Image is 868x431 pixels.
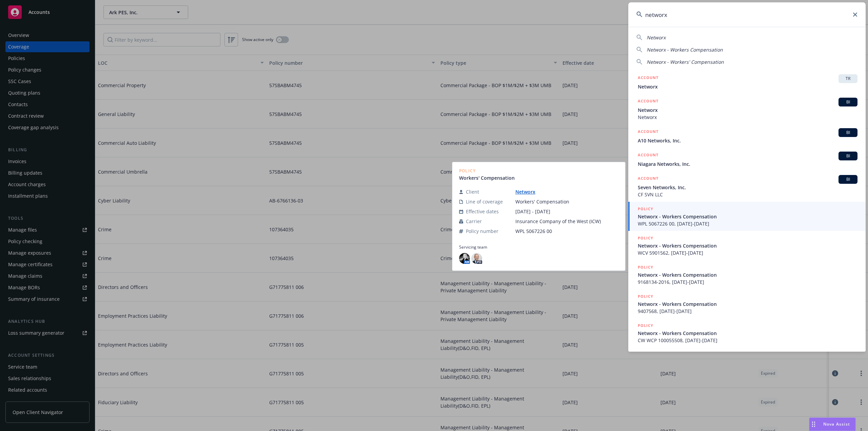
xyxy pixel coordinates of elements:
[638,98,658,106] h5: ACCOUNT
[809,418,818,431] div: Drag to move
[628,318,866,348] a: POLICYNetworx - Workers CompensationCW WCP 100055508, [DATE]-[DATE]
[638,83,857,90] span: Networx
[638,191,857,198] span: CF SVN LLC
[628,289,866,318] a: POLICYNetworx - Workers Compensation9407568, [DATE]-[DATE]
[638,114,857,121] span: Networx
[638,175,658,183] h5: ACCOUNT
[638,74,658,82] h5: ACCOUNT
[647,46,723,53] span: Networx - Workers Compensation
[628,148,866,171] a: ACCOUNTBINiagara Networks, Inc.
[638,278,857,286] span: 9168134-2016, [DATE]-[DATE]
[638,160,857,168] span: Niagara Networks, Inc.
[638,249,857,256] span: WCV 5901562, [DATE]-[DATE]
[638,220,857,227] span: WPL 5067226 00, [DATE]-[DATE]
[638,152,658,160] h5: ACCOUNT
[638,128,658,136] h5: ACCOUNT
[638,293,653,300] h5: POLICY
[638,330,857,337] span: Networx - Workers Compensation
[841,76,855,82] span: TR
[841,176,855,182] span: BI
[628,71,866,94] a: ACCOUNTTRNetworx
[638,337,857,344] span: CW WCP 100055508, [DATE]-[DATE]
[638,137,857,144] span: A10 Networks, Inc.
[638,106,857,114] span: Networx
[823,421,850,427] span: Nova Assist
[809,417,856,431] button: Nova Assist
[638,264,653,271] h5: POLICY
[638,322,653,329] h5: POLICY
[638,308,857,315] span: 9407568, [DATE]-[DATE]
[841,99,855,105] span: BI
[841,130,855,136] span: BI
[628,171,866,202] a: ACCOUNTBISeven Networks, Inc.CF SVN LLC
[628,202,866,231] a: POLICYNetworx - Workers CompensationWPL 5067226 00, [DATE]-[DATE]
[638,242,857,249] span: Networx - Workers Compensation
[638,300,857,308] span: Networx - Workers Compensation
[638,205,653,212] h5: POLICY
[638,235,653,241] h5: POLICY
[647,34,666,41] span: Networx
[628,124,866,148] a: ACCOUNTBIA10 Networks, Inc.
[841,153,855,159] span: BI
[638,184,857,191] span: Seven Networks, Inc.
[628,2,866,27] input: Search...
[628,94,866,124] a: ACCOUNTBINetworxNetworx
[628,231,866,260] a: POLICYNetworx - Workers CompensationWCV 5901562, [DATE]-[DATE]
[638,271,857,278] span: Networx - Workers Compensation
[628,260,866,289] a: POLICYNetworx - Workers Compensation9168134-2016, [DATE]-[DATE]
[638,213,857,220] span: Networx - Workers Compensation
[647,59,724,65] span: Networx - Workers' Compensation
